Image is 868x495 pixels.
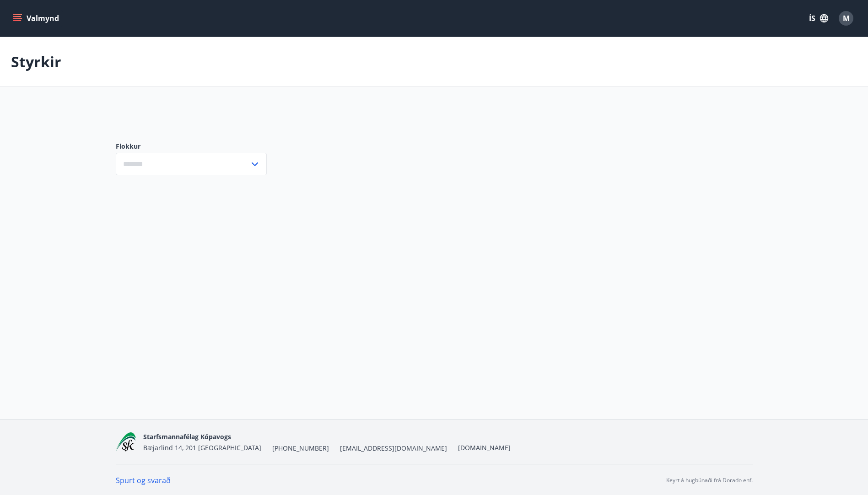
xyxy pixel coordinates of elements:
[272,444,329,453] span: [PHONE_NUMBER]
[116,475,171,485] a: Spurt og svarað
[804,10,833,27] button: ÍS
[835,7,857,29] button: M
[843,13,850,23] span: M
[11,52,61,72] p: Styrkir
[11,10,63,27] button: menu
[116,142,267,151] label: Flokkur
[143,432,231,441] span: Starfsmannafélag Kópavogs
[458,443,511,452] a: [DOMAIN_NAME]
[116,432,136,452] img: x5MjQkxwhnYn6YREZUTEa9Q4KsBUeQdWGts9Dj4O.png
[143,443,261,452] span: Bæjarlind 14, 201 [GEOGRAPHIC_DATA]
[340,444,447,453] span: [EMAIL_ADDRESS][DOMAIN_NAME]
[666,476,753,484] p: Keyrt á hugbúnaði frá Dorado ehf.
